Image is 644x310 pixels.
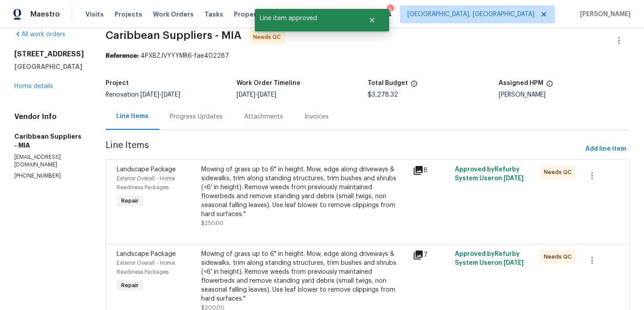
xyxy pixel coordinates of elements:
[499,92,630,98] div: [PERSON_NAME]
[204,11,223,17] span: Tasks
[106,51,630,60] div: 4PXBZJVYYYMR6-fae402287
[114,10,142,19] span: Projects
[258,92,276,98] span: [DATE]
[14,31,65,38] a: All work orders
[201,250,407,303] div: Mowing of grass up to 6" in height. Mow, edge along driveways & sidewalks, trim along standing st...
[201,221,224,226] span: $250.00
[413,250,449,260] div: 7
[407,10,534,19] span: [GEOGRAPHIC_DATA], [GEOGRAPHIC_DATA]
[504,175,524,182] span: [DATE]
[234,10,269,19] span: Properties
[413,165,449,176] div: 8
[106,53,139,59] b: Reference:
[14,153,84,169] p: [EMAIL_ADDRESS][DOMAIN_NAME]
[201,165,407,219] div: Mowing of grass up to 6" in height. Mow, edge along driveways & sidewalks, trim along standing st...
[237,80,301,86] h5: Work Order Timeline
[85,10,104,19] span: Visits
[106,141,582,157] span: Line Items
[117,260,175,275] span: Exterior Overall - Home Readiness Packages
[14,112,84,121] h4: Vendor Info
[118,196,142,205] span: Repair
[546,80,553,92] span: The hpm assigned to this work order.
[357,11,387,29] button: Close
[14,83,53,89] a: Home details
[499,80,543,86] h5: Assigned HPM
[455,251,524,266] span: Approved by Refurby System User on
[106,80,129,86] h5: Project
[117,251,176,257] span: Landscape Package
[14,132,84,150] h5: Caribbean Suppliers - MIA
[117,176,175,190] span: Exterior Overall - Home Readiness Packages
[368,92,398,98] span: $3,278.32
[305,112,329,121] div: Invoices
[255,9,357,28] span: Line item approved
[576,10,631,19] span: [PERSON_NAME]
[117,166,176,173] span: Landscape Package
[106,30,241,41] span: Caribbean Suppliers - MIA
[14,62,84,71] h5: [GEOGRAPHIC_DATA]
[153,10,194,19] span: Work Orders
[387,5,393,14] div: 6
[14,172,84,180] p: [PHONE_NUMBER]
[106,92,180,98] span: Renovation
[116,112,148,121] div: Line Items
[140,92,180,98] span: -
[544,168,575,177] span: Needs QC
[170,112,223,121] div: Progress Updates
[244,112,283,121] div: Attachments
[411,80,418,92] span: The total cost of line items that have been proposed by Opendoor. This sum includes line items th...
[455,166,524,182] span: Approved by Refurby System User on
[237,92,255,98] span: [DATE]
[140,92,159,98] span: [DATE]
[14,50,84,59] h2: [STREET_ADDRESS]
[582,141,630,157] button: Add line item
[253,33,284,42] span: Needs QC
[368,80,408,86] h5: Total Budget
[237,92,276,98] span: -
[585,144,626,155] span: Add line item
[118,281,142,290] span: Repair
[544,252,575,261] span: Needs QC
[504,260,524,266] span: [DATE]
[161,92,180,98] span: [DATE]
[30,10,60,19] span: Maestro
